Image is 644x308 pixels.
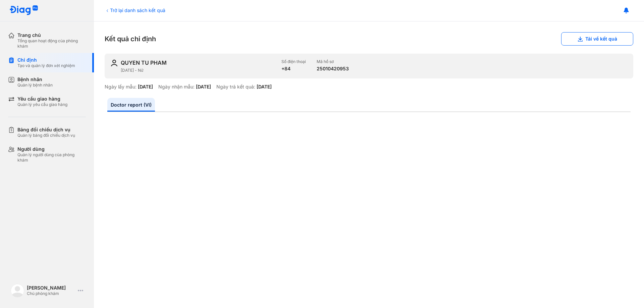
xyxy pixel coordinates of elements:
div: Quản lý yêu cầu giao hàng [17,102,67,107]
div: [PERSON_NAME] [27,285,75,291]
div: Yêu cầu giao hàng [17,96,67,102]
div: Mã hồ sơ [317,59,349,64]
div: Tổng quan hoạt động của phòng khám [17,38,86,49]
div: +84 [281,66,306,72]
div: Tạo và quản lý đơn xét nghiệm [17,63,75,68]
a: Doctor report (VI) [107,98,155,112]
div: Ngày nhận mẫu: [158,84,195,90]
div: Trang chủ [17,32,86,38]
div: Quản lý bảng đối chiếu dịch vụ [17,133,75,138]
div: Ngày trả kết quả: [216,84,255,90]
div: Trở lại danh sách kết quả [105,7,165,14]
div: [DATE] [257,84,272,90]
div: [DATE] - Nữ [121,68,276,73]
div: Bệnh nhân [17,76,53,82]
div: Quản lý người dùng của phòng khám [17,152,86,163]
img: logo [11,284,24,297]
div: Ngày lấy mẫu: [105,84,137,90]
div: Chỉ định [17,57,75,63]
div: Bảng đối chiếu dịch vụ [17,127,75,133]
div: Chủ phòng khám [27,291,75,296]
div: 25010420953 [317,66,349,72]
div: QUYEN TU PHAM [121,59,167,66]
div: [DATE] [138,84,153,90]
div: Quản lý bệnh nhân [17,82,53,88]
div: [DATE] [196,84,211,90]
button: Tải về kết quả [561,32,633,46]
div: Kết quả chỉ định [105,32,633,46]
img: logo [9,5,38,16]
div: Số điện thoại [281,59,306,64]
img: user-icon [110,59,118,67]
div: Người dùng [17,146,86,152]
